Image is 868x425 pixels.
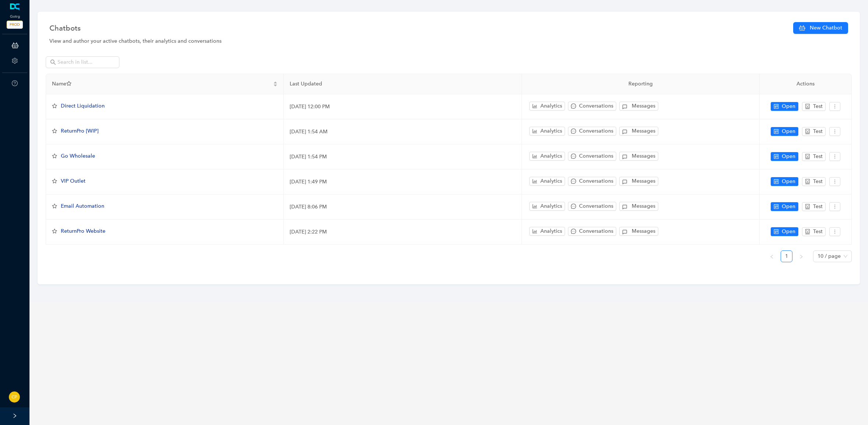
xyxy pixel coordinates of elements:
[532,103,537,109] span: bar-chart
[284,94,522,119] td: [DATE] 12:00 PM
[12,80,18,86] span: question-circle
[540,152,562,160] span: Analytics
[619,127,658,136] button: Messages
[813,178,823,186] span: Test
[571,179,576,184] span: message
[760,74,852,94] th: Actions
[52,103,57,109] span: star
[568,227,616,236] button: messageConversations
[284,169,522,194] td: [DATE] 1:49 PM
[770,254,774,259] span: left
[284,194,522,219] td: [DATE] 8:06 PM
[793,22,848,34] button: New Chatbot
[579,202,613,210] span: Conversations
[802,127,826,136] button: robotTest
[632,227,655,235] span: Messages
[795,250,807,262] li: Next Page
[579,177,613,185] span: Conversations
[568,152,616,161] button: messageConversations
[774,229,779,234] span: control
[802,202,826,211] button: robotTest
[774,104,779,109] span: control
[529,202,565,211] button: bar-chartAnalytics
[568,127,616,136] button: messageConversations
[571,103,576,109] span: message
[619,152,658,161] button: Messages
[61,103,105,109] span: Direct Liquidation
[802,227,826,236] button: robotTest
[805,104,810,109] span: robot
[813,203,823,211] span: Test
[529,152,565,161] button: bar-chartAnalytics
[540,177,562,185] span: Analytics
[805,204,810,209] span: robot
[532,204,537,209] span: bar-chart
[49,22,81,34] span: Chatbots
[529,127,565,136] button: bar-chartAnalytics
[805,154,810,159] span: robot
[532,229,537,234] span: bar-chart
[832,179,837,184] span: more
[766,250,778,262] li: Previous Page
[529,227,565,236] button: bar-chartAnalytics
[571,229,576,234] span: message
[802,102,826,111] button: robotTest
[284,119,522,144] td: [DATE] 1:54 AM
[61,128,98,134] span: ReturnPro [WIP]
[579,127,613,135] span: Conversations
[774,204,779,209] span: control
[774,129,779,134] span: control
[781,251,792,262] a: 1
[619,177,658,186] button: Messages
[632,127,655,135] span: Messages
[782,127,795,136] span: Open
[632,202,655,210] span: Messages
[771,102,798,111] button: controlOpen
[540,227,562,235] span: Analytics
[529,102,565,110] button: bar-chartAnalytics
[532,154,537,159] span: bar-chart
[795,250,807,262] button: right
[774,154,779,159] span: control
[771,127,798,136] button: controlOpen
[829,227,840,236] button: more
[619,202,658,211] button: Messages
[66,81,72,86] span: star
[802,152,826,161] button: robotTest
[9,391,20,403] img: 21f217988a0f5b96acbb0cebf51c0e83
[61,178,86,184] span: VIP Outlet
[771,152,798,161] button: controlOpen
[782,152,795,161] span: Open
[829,202,840,211] button: more
[832,129,837,134] span: more
[771,177,798,186] button: controlOpen
[799,254,803,259] span: right
[568,202,616,211] button: messageConversations
[829,127,840,136] button: more
[579,152,613,160] span: Conversations
[532,129,537,134] span: bar-chart
[805,129,810,134] span: robot
[568,177,616,186] button: messageConversations
[832,104,837,109] span: more
[813,250,852,262] div: Page Size
[782,228,795,236] span: Open
[810,24,842,32] span: New Chatbot
[829,177,840,186] button: more
[632,102,655,110] span: Messages
[284,74,522,94] th: Last Updated
[57,58,109,66] input: Search in list...
[540,102,562,110] span: Analytics
[579,102,613,110] span: Conversations
[568,102,616,110] button: messageConversations
[813,228,823,236] span: Test
[52,229,57,234] span: star
[284,219,522,245] td: [DATE] 2:22 PM
[813,127,823,136] span: Test
[52,204,57,209] span: star
[771,202,798,211] button: controlOpen
[805,179,810,184] span: robot
[540,127,562,135] span: Analytics
[832,204,837,209] span: more
[619,102,658,110] button: Messages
